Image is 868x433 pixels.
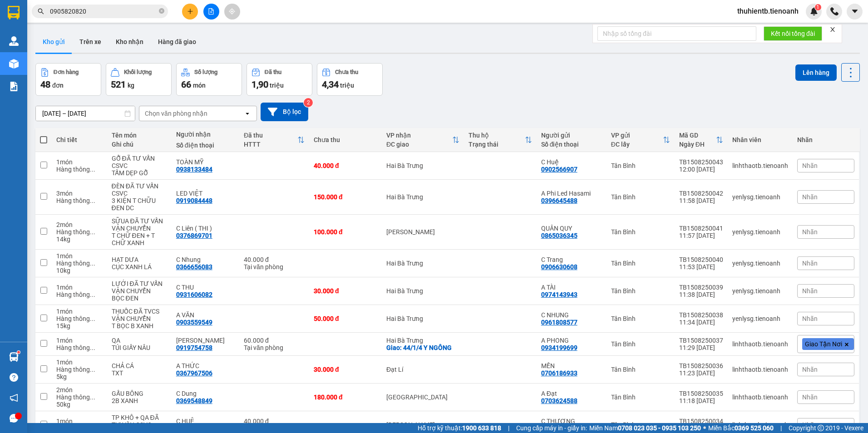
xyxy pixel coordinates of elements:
[56,359,102,366] div: 1 món
[176,311,235,319] div: A VĂN
[151,31,203,53] button: Hàng đã giao
[56,322,102,330] div: 15 kg
[679,337,723,344] div: TB1508250037
[386,132,452,139] div: VP nhận
[386,344,459,351] div: Giao: 44/1/4 Y NGÔNG
[112,362,167,369] div: CHẢ CÁ
[176,284,235,291] div: C THU
[611,228,670,236] div: Tân Bình
[802,421,818,428] span: Nhãn
[8,6,20,20] img: logo-vxr
[244,256,305,263] div: 40.000 đ
[56,252,102,260] div: 1 món
[56,190,102,197] div: 3 món
[50,6,157,16] input: Tìm tên, số ĐT hoặc mã đơn
[802,260,818,267] span: Nhãn
[247,63,312,96] button: Đã thu1,90 triệu
[9,59,19,69] img: warehouse-icon
[244,418,305,425] div: 40.000 đ
[797,136,854,143] div: Nhãn
[90,166,95,173] span: ...
[112,256,167,263] div: HẠT DƯA
[56,158,102,166] div: 1 món
[730,5,806,17] span: thuhientb.tienoanh
[764,26,822,41] button: Kết nối tổng đài
[56,418,102,425] div: 1 món
[265,69,281,75] div: Đã thu
[10,414,18,423] span: message
[90,366,95,373] span: ...
[112,390,167,397] div: GẤU BÔNG
[541,319,577,326] div: 0961808577
[386,337,459,344] div: Hai Bà Trưng
[111,79,126,90] span: 521
[830,7,838,15] img: phone-icon
[112,132,167,139] div: Tên món
[112,369,167,377] div: TXT
[802,366,818,373] span: Nhãn
[176,197,212,204] div: 0919084448
[541,166,577,173] div: 0902566907
[112,414,167,428] div: TP KHÔ + QA ĐÃ TƯ VẤN CSVC
[541,141,602,148] div: Số điện thoại
[541,232,577,239] div: 0865036345
[176,362,235,369] div: A THỨC
[314,228,377,236] div: 100.000 đ
[90,315,95,322] span: ...
[386,260,459,267] div: Hai Bà Trưng
[386,366,459,373] div: Đạt Lí
[176,337,235,344] div: Lê Nguyên
[802,394,818,401] span: Nhãn
[679,284,723,291] div: TB1508250039
[159,7,164,16] span: close-circle
[40,79,50,90] span: 48
[541,225,602,232] div: QUÂN QUY
[679,197,723,204] div: 11:58 [DATE]
[611,366,670,373] div: Tân Bình
[541,344,577,351] div: 0934199699
[176,418,235,425] div: C HUỆ
[112,308,167,322] div: THUỐC ĐÃ TVCS VẬN CHUYỂN
[508,423,509,433] span: |
[56,386,102,394] div: 2 món
[780,423,782,433] span: |
[816,4,819,10] span: 1
[382,128,464,152] th: Toggle SortBy
[208,8,214,15] span: file-add
[679,362,723,369] div: TB1508250036
[90,291,95,298] span: ...
[176,263,212,271] div: 0366656083
[679,166,723,173] div: 12:00 [DATE]
[679,291,723,298] div: 11:38 [DATE]
[541,337,602,344] div: A PHONG
[611,315,670,322] div: Tân Bình
[679,158,723,166] div: TB1508250043
[90,228,95,236] span: ...
[386,394,459,401] div: [GEOGRAPHIC_DATA]
[112,232,167,246] div: T CHỮ ĐEN + T CHỮ XANH
[56,267,102,274] div: 10 kg
[541,311,602,319] div: C NHUNG
[541,284,602,291] div: A TÀI
[112,217,167,232] div: SỮUA ĐÃ TƯ VẤN VẬN CHUYỂN
[679,397,723,404] div: 11:18 [DATE]
[176,319,212,326] div: 0903559549
[56,337,102,344] div: 1 món
[244,337,305,344] div: 60.000 đ
[611,287,670,295] div: Tân Bình
[145,109,207,118] div: Chọn văn phòng nhận
[108,31,151,53] button: Kho nhận
[244,141,297,148] div: HTTT
[270,82,284,89] span: triệu
[802,193,818,201] span: Nhãn
[56,136,102,143] div: Chi tiết
[187,8,193,15] span: plus
[541,197,577,204] div: 0396645488
[810,7,818,15] img: icon-new-feature
[541,158,602,166] div: C Huệ
[112,182,167,197] div: ĐÈN ĐÃ TƯ VẤN CSVC
[611,132,663,139] div: VP gửi
[112,397,167,404] div: 2B XANH
[541,362,602,369] div: MẾN
[176,256,235,263] div: C Nhung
